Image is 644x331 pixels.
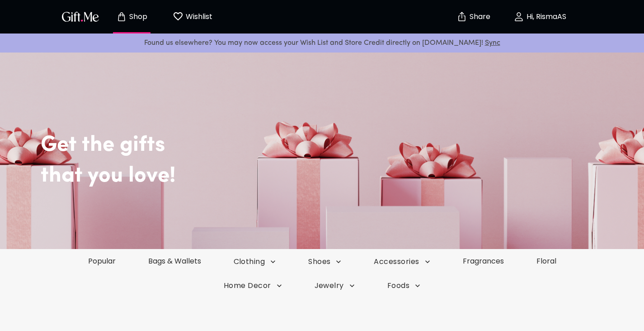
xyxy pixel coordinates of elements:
[495,2,585,31] button: Hi, RismaAS
[59,11,102,22] button: GiftMe Logo
[458,1,489,33] button: Share
[357,257,446,267] button: Accessories
[207,281,298,291] button: Home Decor
[127,13,147,21] p: Shop
[107,2,157,31] button: Store page
[132,256,217,266] a: Bags & Wallets
[308,257,341,267] span: Shoes
[217,257,292,267] button: Clothing
[298,281,371,291] button: Jewelry
[168,2,217,31] button: Wishlist page
[60,10,101,23] img: GiftMe Logo
[456,11,467,22] img: secure
[374,257,430,267] span: Accessories
[467,13,490,21] p: Share
[524,13,566,21] p: Hi, RismaAS
[447,256,520,266] a: Fragrances
[387,281,420,291] span: Foods
[72,256,132,266] a: Popular
[315,281,355,291] span: Jewelry
[183,11,212,23] p: Wishlist
[224,281,282,291] span: Home Decor
[371,281,437,291] button: Foods
[485,39,500,47] a: Sync
[292,257,357,267] button: Shoes
[41,105,644,158] h2: Get the gifts
[520,256,573,266] a: Floral
[7,37,637,49] p: Found us elsewhere? You may now access your Wish List and Store Credit directly on [DOMAIN_NAME]!
[41,163,644,189] h2: that you love!
[234,257,276,267] span: Clothing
